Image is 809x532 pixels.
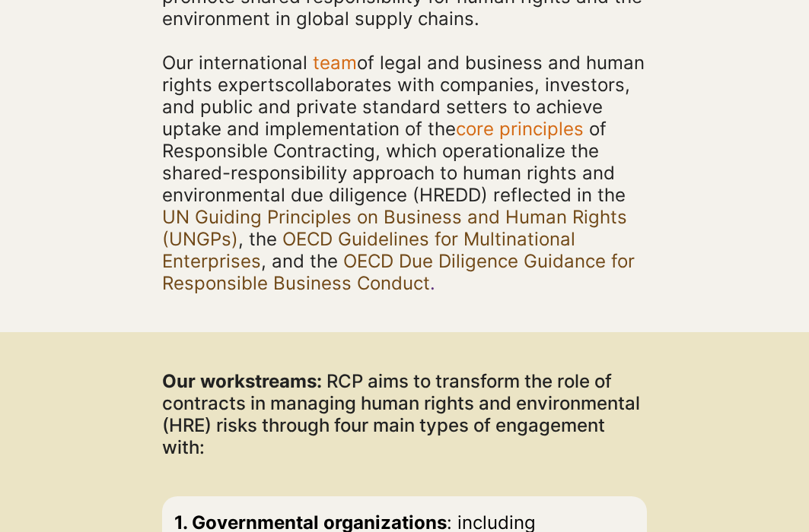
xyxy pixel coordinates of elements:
span: collaborates with companies, investors, and public and private standard setters to achieve uptake... [162,52,645,140]
span: Our international [162,52,307,74]
a: core principles [456,118,584,140]
span: , and the [261,250,338,272]
span: of Responsible Contracting, which operationalize the shared-responsibility approach to human righ... [162,118,626,206]
a: team [313,52,357,74]
a: UN Guiding Principles on Business and Human Rights (UNGPs) [162,206,627,250]
span: Our workstreams: [162,370,322,392]
a: OECD Due Diligence Guidance for Responsible Business Conduct [162,250,635,294]
span: . [430,272,435,294]
a: of legal and business and human rights experts [162,52,645,96]
span: , the [238,228,277,250]
span: RCP aims to transform the role of contracts in managing human rights and environmental (HRE) risk... [162,370,640,458]
a: OECD Guidelines for Multinational Enterprises [162,228,575,272]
